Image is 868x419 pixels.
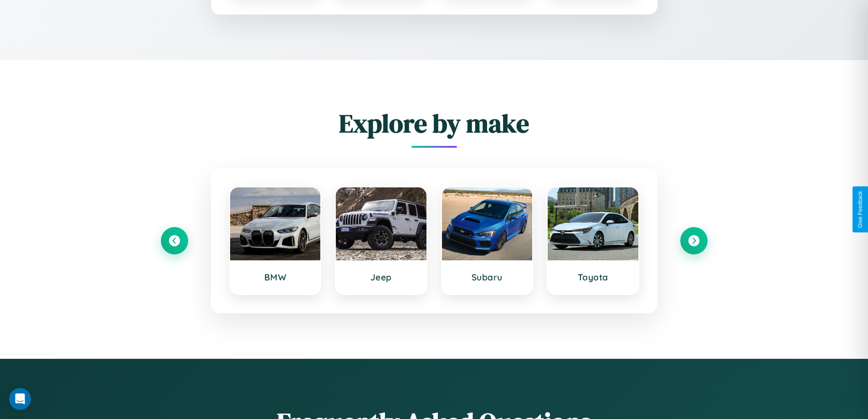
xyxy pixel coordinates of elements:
div: Open Intercom Messenger [9,388,31,410]
div: Give Feedback [857,191,863,228]
h2: Explore by make [161,106,708,141]
h3: Toyota [557,272,629,283]
h3: BMW [239,272,312,283]
h3: Subaru [451,272,524,283]
h3: Jeep [345,272,417,283]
